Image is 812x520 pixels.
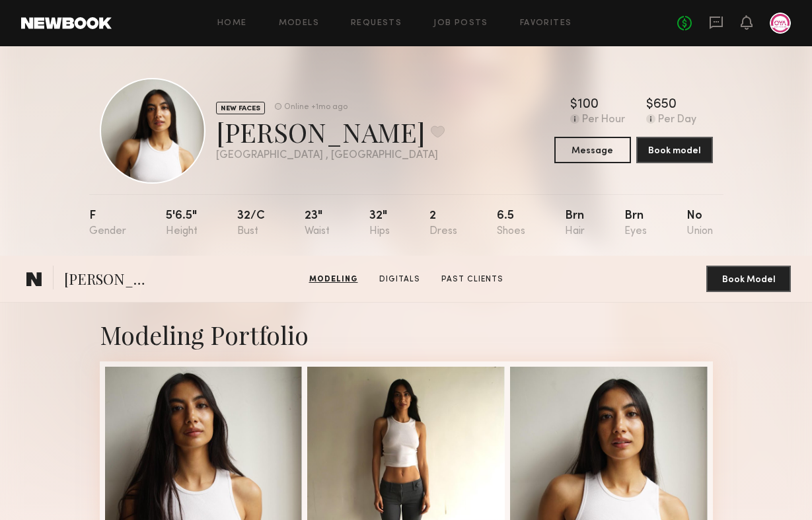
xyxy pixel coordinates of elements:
[374,274,425,285] a: Digitals
[216,150,445,161] div: [GEOGRAPHIC_DATA] , [GEOGRAPHIC_DATA]
[653,98,677,112] div: 650
[565,210,585,237] div: Brn
[166,210,198,237] div: 5'6.5"
[706,273,791,284] a: Book Model
[646,98,653,112] div: $
[497,210,525,237] div: 6.5
[636,137,713,163] button: Book model
[217,19,247,28] a: Home
[279,19,319,28] a: Models
[570,98,577,112] div: $
[284,103,348,112] div: Online +1mo ago
[582,114,625,126] div: Per Hour
[429,210,457,237] div: 2
[64,269,156,292] span: [PERSON_NAME]
[624,210,647,237] div: Brn
[520,19,572,28] a: Favorites
[89,210,126,237] div: F
[100,318,713,351] div: Modeling Portfolio
[216,114,445,149] div: [PERSON_NAME]
[706,266,791,292] button: Book Model
[554,137,631,163] button: Message
[369,210,390,237] div: 32"
[304,274,363,285] a: Modeling
[658,114,696,126] div: Per Day
[216,102,265,114] div: NEW FACES
[577,98,599,112] div: 100
[237,210,265,237] div: 32/c
[351,19,402,28] a: Requests
[436,274,509,285] a: Past Clients
[686,210,713,237] div: No
[305,210,330,237] div: 23"
[433,19,488,28] a: Job Posts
